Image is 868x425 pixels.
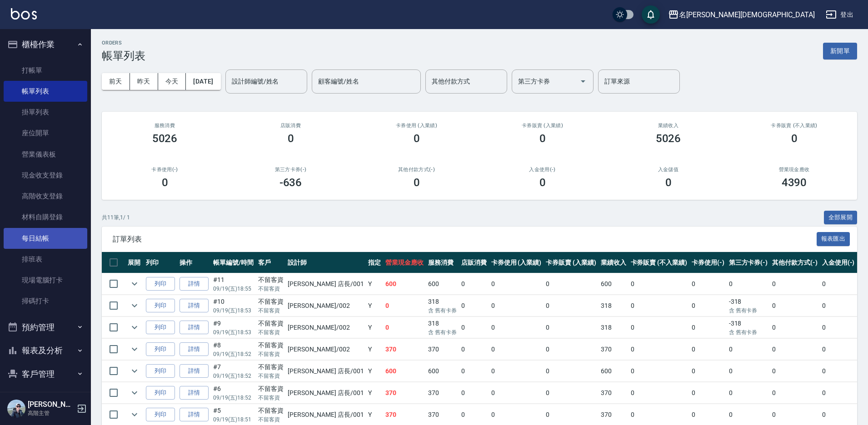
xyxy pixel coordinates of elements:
[213,394,254,402] p: 09/19 (五) 18:52
[823,46,857,55] a: 新開單
[180,364,209,378] a: 詳情
[4,123,87,143] a: 座位開單
[285,317,366,338] td: [PERSON_NAME] /002
[426,252,459,273] th: 服務消費
[539,132,546,145] h3: 0
[426,339,459,360] td: 370
[128,342,141,356] button: expand row
[256,252,286,273] th: 客戶
[689,295,727,316] td: 0
[817,234,850,243] a: 報表匯出
[146,342,175,356] button: 列印
[820,339,857,360] td: 0
[258,394,284,402] p: 不留客資
[490,123,594,128] h2: 卡券販賣 (入業績)
[258,306,284,315] p: 不留客資
[366,317,383,338] td: Y
[146,364,175,378] button: 列印
[162,176,168,189] h3: 0
[489,295,544,316] td: 0
[459,317,489,338] td: 0
[490,167,594,173] h2: 入金使用(-)
[128,386,141,400] button: expand row
[727,317,770,338] td: -318
[180,321,209,335] a: 詳情
[459,273,489,295] td: 0
[629,252,689,273] th: 卡券販賣 (不入業績)
[28,409,74,417] p: 高階主管
[180,299,209,313] a: 詳情
[642,5,660,24] button: save
[285,339,366,360] td: [PERSON_NAME] /002
[544,295,599,316] td: 0
[258,275,284,285] div: 不留客資
[285,382,366,404] td: [PERSON_NAME] 店長 /001
[258,406,284,415] div: 不留客資
[689,361,727,382] td: 0
[4,60,87,81] a: 打帳單
[4,165,87,186] a: 現金收支登錄
[213,328,254,336] p: 09/19 (五) 18:53
[629,361,689,382] td: 0
[383,295,426,316] td: 0
[489,339,544,360] td: 0
[489,317,544,338] td: 0
[180,277,209,291] a: 詳情
[113,167,217,173] h2: 卡券使用(-)
[366,295,383,316] td: Y
[820,295,857,316] td: 0
[824,211,858,225] button: 全部展開
[102,49,145,62] h3: 帳單列表
[459,382,489,404] td: 0
[180,342,209,356] a: 詳情
[383,252,426,273] th: 營業現金應收
[4,102,87,123] a: 掛單列表
[128,321,141,334] button: expand row
[426,273,459,295] td: 600
[770,317,820,338] td: 0
[820,317,857,338] td: 0
[544,252,599,273] th: 卡券販賣 (入業績)
[4,291,87,311] a: 掃碼打卡
[459,339,489,360] td: 0
[364,123,469,128] h2: 卡券使用 (入業績)
[144,252,177,273] th: 列印
[489,361,544,382] td: 0
[544,273,599,295] td: 0
[770,295,820,316] td: 0
[727,361,770,382] td: 0
[727,273,770,295] td: 0
[599,295,629,316] td: 318
[285,252,366,273] th: 設計師
[727,252,770,273] th: 第三方卡券(-)
[258,328,284,336] p: 不留客資
[770,252,820,273] th: 其他付款方式(-)
[459,252,489,273] th: 店販消費
[770,273,820,295] td: 0
[426,295,459,316] td: 318
[213,372,254,380] p: 09/19 (五) 18:52
[4,144,87,165] a: 營業儀表板
[128,364,141,378] button: expand row
[102,73,130,90] button: 前天
[4,385,87,409] button: 員工及薪資
[213,415,254,424] p: 09/19 (五) 18:51
[4,33,87,56] button: 櫃檯作業
[4,186,87,207] a: 高階收支登錄
[239,167,343,173] h2: 第三方卡券(-)
[770,361,820,382] td: 0
[113,235,817,244] span: 訂單列表
[629,273,689,295] td: 0
[679,9,815,20] div: 名[PERSON_NAME][DEMOGRAPHIC_DATA]
[258,297,284,306] div: 不留客資
[616,167,720,173] h2: 入金儲值
[211,273,256,295] td: #11
[146,386,175,400] button: 列印
[366,361,383,382] td: Y
[629,317,689,338] td: 0
[689,252,727,273] th: 卡券使用(-)
[770,382,820,404] td: 0
[544,339,599,360] td: 0
[729,306,768,315] p: 含 舊有卡券
[727,339,770,360] td: 0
